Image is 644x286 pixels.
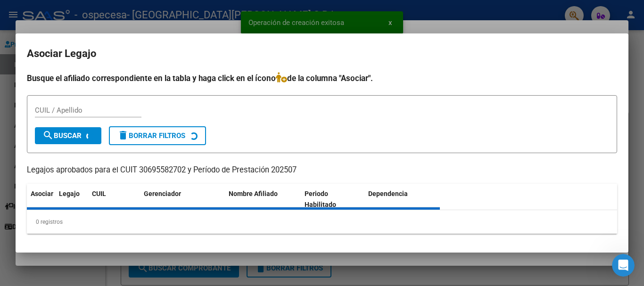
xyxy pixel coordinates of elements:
span: Dependencia [368,190,408,197]
span: CUIL [92,190,106,197]
datatable-header-cell: Nombre Afiliado [225,184,301,215]
span: Borrar Filtros [117,131,185,140]
span: Gerenciador [144,190,181,197]
span: Buscar [42,131,82,140]
mat-icon: delete [117,130,129,141]
mat-icon: search [42,130,54,141]
span: Asociar [31,190,53,197]
span: Periodo Habilitado [305,190,336,208]
datatable-header-cell: Dependencia [364,184,440,215]
span: Legajo [59,190,80,197]
span: Nombre Afiliado [229,190,278,197]
datatable-header-cell: Legajo [55,184,88,215]
datatable-header-cell: Periodo Habilitado [301,184,364,215]
iframe: Intercom live chat [612,254,635,277]
p: Legajos aprobados para el CUIT 30695582702 y Período de Prestación 202507 [27,164,617,176]
div: 0 registros [27,210,617,234]
datatable-header-cell: Gerenciador [140,184,225,215]
h2: Asociar Legajo [27,45,617,63]
h4: Busque el afiliado correspondiente en la tabla y haga click en el ícono de la columna "Asociar". [27,72,617,84]
button: Borrar Filtros [109,126,206,145]
datatable-header-cell: CUIL [88,184,140,215]
datatable-header-cell: Asociar [27,184,55,215]
button: Buscar [35,127,101,144]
